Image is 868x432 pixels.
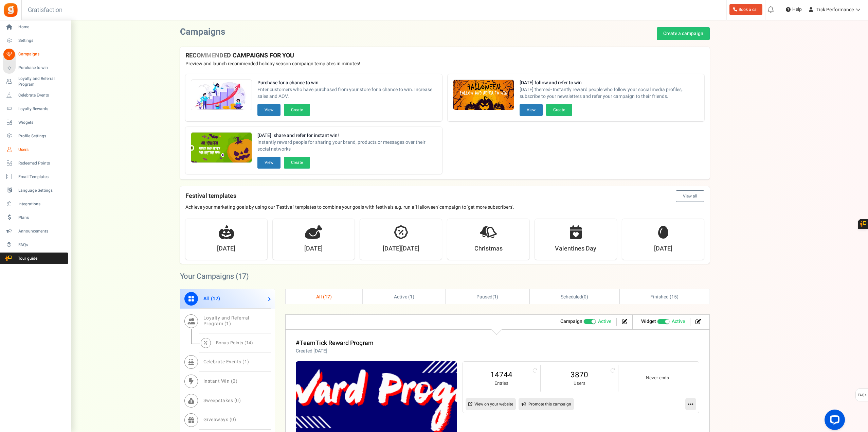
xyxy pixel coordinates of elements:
a: Settings [3,35,68,47]
a: FAQs [3,239,68,250]
a: View on your website [466,398,516,410]
button: View [520,104,543,116]
span: Active ( ) [394,293,414,300]
span: Widgets [18,120,66,125]
img: Recommended Campaigns [191,133,252,163]
h3: Gratisfaction [20,3,70,17]
img: Recommended Campaigns [191,80,252,110]
strong: Christmas [474,244,503,253]
a: Home [3,21,68,33]
span: Finished ( ) [650,293,678,300]
a: Loyalty and Referral Program [3,76,68,87]
p: Achieve your marketing goals by using our 'Festival' templates to combine your goals with festiva... [185,204,704,211]
strong: [DATE] [654,244,672,253]
span: Instant Win ( ) [203,378,238,385]
small: Entries [470,380,534,387]
strong: Campaign [560,318,582,325]
span: Email Templates [18,174,66,180]
a: #TeamTick Reward Program [296,339,374,348]
small: Users [547,380,611,387]
span: Active [598,318,611,325]
li: Widget activated [636,318,690,326]
span: Campaigns [18,51,66,57]
button: Create [284,104,310,116]
span: Giveaways ( ) [203,416,236,423]
span: Celebrate Events ( ) [203,358,249,365]
span: 17 [325,293,330,300]
span: 17 [213,295,218,302]
h4: RECOMMENDED CAMPAIGNS FOR YOU [185,52,704,59]
a: Plans [3,212,68,223]
span: Tour guide [3,256,51,261]
span: Celebrate Events [18,92,66,98]
span: [DATE] themed- Instantly reward people who follow your social media profiles, subscribe to your n... [520,86,699,100]
button: View [257,157,281,169]
span: 1 [226,320,229,327]
h2: Campaigns [180,27,225,37]
span: Loyalty Rewards [18,106,66,112]
strong: Widget [641,318,656,325]
h4: Festival templates [185,190,704,202]
a: 14744 [470,369,534,380]
span: Redeemed Points [18,160,66,166]
img: Gratisfaction [3,2,18,18]
a: Promote this campaign [519,398,574,410]
a: Redeemed Points [3,157,68,169]
span: Announcements [18,228,66,234]
strong: Purchase for a chance to win [257,80,437,86]
a: Book a call [729,4,762,15]
span: ( ) [476,293,499,300]
span: Help [791,6,802,13]
strong: [DATE] [217,244,235,253]
a: Language Settings [3,185,68,196]
span: FAQs [18,242,66,248]
a: Purchase to win [3,62,68,74]
strong: [DATE][DATE] [383,244,419,253]
span: Home [18,24,66,30]
img: Recommended Campaigns [453,80,514,110]
span: FAQs [857,389,867,402]
span: 0 [233,378,236,385]
span: Bonus Points ( ) [216,340,253,346]
span: All ( ) [316,293,332,300]
span: Enter customers who have purchased from your store for a chance to win. Increase sales and AOV. [257,86,437,100]
p: Created [DATE] [296,348,374,355]
strong: [DATE] [304,244,323,253]
a: 3870 [547,369,611,380]
span: Plans [18,215,66,221]
a: Help [783,4,804,15]
span: 14 [246,340,251,346]
a: Campaigns [3,49,68,60]
span: Instantly reward people for sharing your brand, products or messages over their social networks [257,139,437,153]
a: Email Templates [3,171,68,183]
a: Widgets [3,117,68,128]
a: Celebrate Events [3,89,68,101]
span: 0 [584,293,586,300]
p: Preview and launch recommended holiday season campaign templates in minutes! [185,61,704,67]
span: Profile Settings [18,133,66,139]
button: Create [546,104,572,116]
span: All ( ) [203,295,220,302]
span: Language Settings [18,188,66,193]
span: 1 [245,358,248,365]
strong: [DATE] follow and refer to win [520,80,699,86]
button: Create [284,157,310,169]
span: Integrations [18,201,66,207]
span: Purchase to win [18,65,66,71]
span: Active [672,318,685,325]
span: Paused [476,293,492,300]
span: Sweepstakes ( ) [203,397,241,404]
button: View all [676,190,704,202]
a: Profile Settings [3,130,68,142]
span: Loyalty and Referral Program ( ) [203,314,249,327]
span: 1 [494,293,497,300]
span: 0 [231,416,234,423]
a: Announcements [3,225,68,237]
span: 17 [238,271,247,282]
a: Loyalty Rewards [3,103,68,115]
h2: Your Campaigns ( ) [180,273,249,280]
strong: Valentines Day [555,244,596,253]
span: 1 [410,293,413,300]
span: Loyalty and Referral Program [18,76,68,87]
